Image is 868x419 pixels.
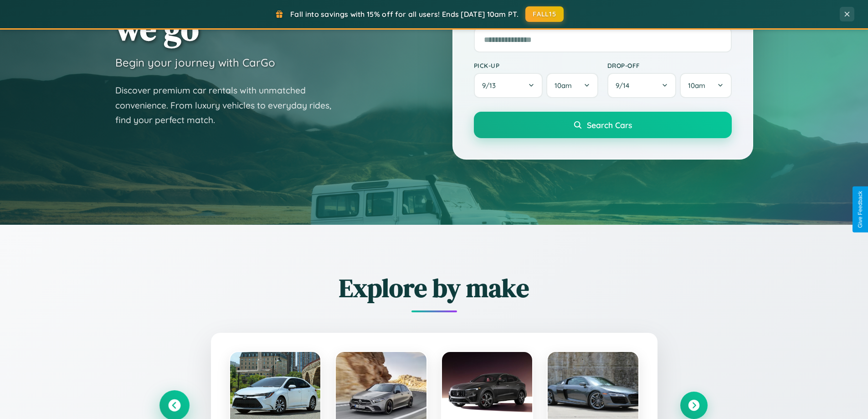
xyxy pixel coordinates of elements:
[857,191,863,228] div: Give Feedback
[607,62,732,69] label: Drop-off
[474,112,732,138] button: Search Cars
[290,10,519,19] span: Fall into savings with 15% off for all users! Ends [DATE] 10am PT.
[607,73,677,98] button: 9/14
[115,83,343,128] p: Discover premium car rentals with unmatched convenience. From luxury vehicles to everyday rides, ...
[555,81,572,90] span: 10am
[474,73,543,98] button: 9/13
[688,81,705,90] span: 10am
[680,73,731,98] button: 10am
[474,62,598,69] label: Pick-up
[546,73,598,98] button: 10am
[482,81,500,90] span: 9 / 13
[161,270,708,305] h2: Explore by make
[587,120,632,130] span: Search Cars
[616,81,634,90] span: 9 / 14
[115,56,275,69] h3: Begin your journey with CarGo
[525,6,564,22] button: FALL15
